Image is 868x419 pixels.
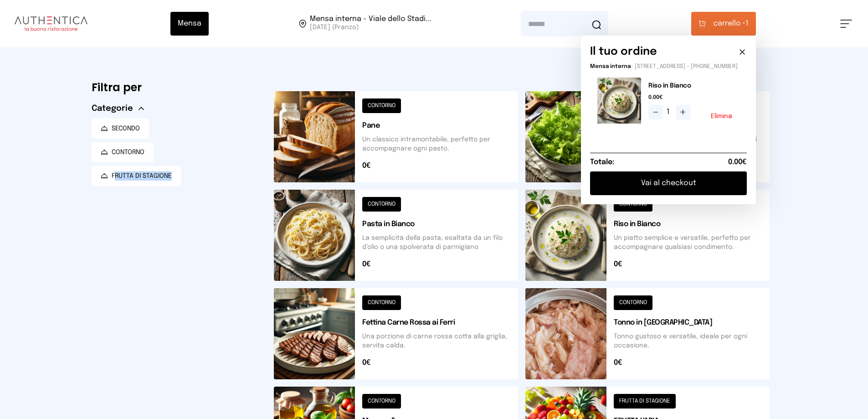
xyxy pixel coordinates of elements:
span: 0.00€ [728,157,747,168]
h6: Totale: [590,157,614,168]
span: 1 [713,18,749,29]
button: Elimina [711,113,732,119]
h2: Riso in Bianco [648,81,740,90]
img: media [597,78,641,124]
button: CONTORNO [92,142,154,162]
span: Mensa interna [590,64,631,69]
button: Categorie [92,102,144,115]
span: CONTORNO [112,148,144,157]
button: FRUTTA DI STAGIONE [92,166,181,186]
span: 1 [667,107,672,118]
button: SECONDO [92,119,149,139]
span: carrello • [713,18,745,29]
span: [DATE] (Pranzo) [310,23,431,32]
span: Categorie [92,102,133,115]
button: carrello •1 [691,12,756,36]
span: FRUTTA DI STAGIONE [112,171,172,181]
button: Vai al checkout [590,171,747,195]
p: - [STREET_ADDRESS] - [PHONE_NUMBER] [590,63,747,70]
span: Viale dello Stadio, 77, 05100 Terni TR, Italia [310,16,431,32]
button: Mensa [170,12,209,36]
span: 0.00€ [648,94,740,101]
h6: Il tuo ordine [590,45,657,59]
img: logo.8f33a47.png [15,16,87,31]
span: SECONDO [112,124,140,133]
h6: Filtra per [92,80,259,95]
